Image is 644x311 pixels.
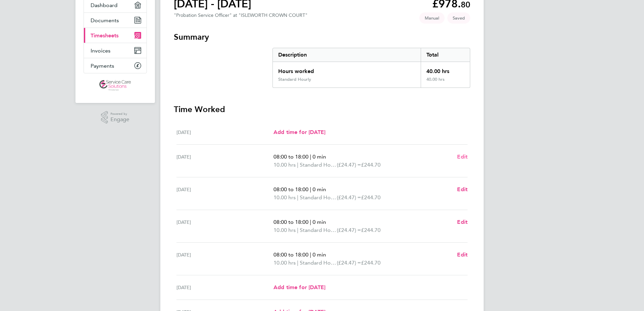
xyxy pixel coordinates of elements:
div: Standard Hourly [278,77,311,82]
span: 10.00 hrs [273,260,296,266]
span: Engage [110,117,129,123]
span: 08:00 to 18:00 [273,186,309,193]
span: 08:00 to 18:00 [273,153,309,160]
span: Standard Hourly [300,194,337,202]
span: Payments [91,63,114,69]
a: Edit [457,218,468,226]
span: Edit [457,219,468,225]
span: Invoices [91,47,110,54]
span: | [310,251,311,258]
div: [DATE] [176,153,273,169]
span: Timesheets [91,32,119,39]
div: [DATE] [176,185,273,202]
span: (£24.47) = [337,227,361,233]
div: [DATE] [176,218,273,234]
div: Hours worked [273,62,421,77]
span: (£24.47) = [337,260,361,266]
img: servicecare-logo-retina.png [99,80,131,91]
span: | [297,162,298,168]
span: 0 min [313,219,326,225]
a: Edit [457,251,468,259]
span: | [297,227,298,233]
a: Timesheets [84,28,147,43]
a: Edit [457,153,468,161]
div: [DATE] [176,251,273,267]
span: | [297,260,298,266]
div: Summary [272,48,470,88]
span: 10.00 hrs [273,227,296,233]
a: Payments [84,58,147,73]
a: Add time for [DATE] [273,283,325,291]
a: Powered byEngage [101,111,130,124]
span: 0 min [313,186,326,193]
span: 08:00 to 18:00 [273,251,309,258]
span: (£24.47) = [337,162,361,168]
span: Powered by [110,111,129,117]
span: £244.70 [361,194,381,201]
span: Standard Hourly [300,226,337,234]
div: Total [421,48,470,62]
a: Go to home page [84,80,147,91]
span: Edit [457,186,468,193]
span: 08:00 to 18:00 [273,219,309,225]
a: Add time for [DATE] [273,128,325,136]
a: Edit [457,185,468,194]
div: 40.00 hrs [421,62,470,77]
span: | [310,219,311,225]
span: Dashboard [91,2,118,8]
span: | [297,194,298,201]
span: Standard Hourly [300,161,337,169]
span: 10.00 hrs [273,162,296,168]
span: Standard Hourly [300,259,337,267]
span: Add time for [DATE] [273,284,325,290]
span: £244.70 [361,260,381,266]
span: Documents [91,17,119,24]
div: "Probation Service Officer" at "ISLEWORTH CROWN COURT" [174,12,308,18]
h3: Summary [174,32,470,42]
span: This timesheet was manually created. [419,12,445,24]
a: Documents [84,13,147,28]
div: [DATE] [176,128,273,136]
div: [DATE] [176,283,273,291]
span: Edit [457,251,468,258]
span: 10.00 hrs [273,194,296,201]
a: Invoices [84,43,147,58]
div: 40.00 hrs [421,77,470,88]
span: (£24.47) = [337,194,361,201]
span: This timesheet is Saved. [447,12,470,24]
span: 0 min [313,251,326,258]
div: Description [273,48,421,62]
span: £244.70 [361,162,381,168]
span: 0 min [313,153,326,160]
h3: Time Worked [174,104,470,115]
span: £244.70 [361,227,381,233]
span: | [310,153,311,160]
span: | [310,186,311,193]
span: Edit [457,153,468,160]
span: Add time for [DATE] [273,129,325,135]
